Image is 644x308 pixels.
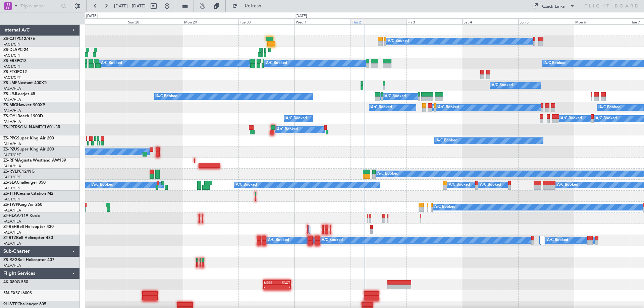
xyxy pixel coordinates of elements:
[3,203,42,207] a: ZS-TWPKing Air 260
[406,18,462,24] div: Fri 3
[3,219,21,224] a: FALA/HLA
[20,1,59,11] input: Trip Number
[3,181,46,185] a: ZS-SLAChallenger 350
[596,114,617,124] div: A/C Booked
[3,236,16,240] span: ZT-RTZ
[101,58,122,68] div: A/C Booked
[3,214,40,218] a: ZT-HLAA-119 Koala
[229,1,269,11] button: Refresh
[239,4,267,8] span: Refresh
[3,192,17,196] span: ZS-TTH
[3,114,17,118] span: ZS-OYL
[433,103,454,113] div: A/C Booked
[3,92,16,96] span: ZS-LRJ
[277,125,298,135] div: A/C Booked
[3,192,53,196] a: ZS-TTHCessna Citation M2
[236,180,257,190] div: A/C Booked
[294,18,351,24] div: Wed 1
[3,302,46,306] a: 9H-VFFChallenger 605
[3,291,32,295] a: 5N-EXSCL600S
[544,58,566,68] div: A/C Booked
[3,59,26,63] a: ZS-ERSPC12
[3,241,21,246] a: FALA/HLA
[3,170,17,174] span: ZS-RVL
[3,48,17,52] span: ZS-DLA
[268,235,289,245] div: A/C Booked
[436,136,458,146] div: A/C Booked
[266,58,287,68] div: A/C Booked
[529,1,578,11] button: Quick Links
[127,18,183,24] div: Sun 28
[3,92,35,96] a: ZS-LRJLearjet 45
[3,48,29,52] a: ZS-DLAPC-24
[462,18,518,24] div: Sat 4
[3,152,21,158] a: FACT/CPT
[3,64,21,69] a: FACT/CPT
[3,37,16,41] span: ZS-CJT
[3,170,35,174] a: ZS-RVLPC12/NG
[557,180,578,190] div: A/C Booked
[3,103,17,107] span: ZS-MIG
[3,86,21,91] a: FALA/HLA
[3,42,21,47] a: FACT/CPT
[3,175,21,180] a: FACT/CPT
[3,225,54,229] a: ZT-REHBell Helicopter 430
[296,13,307,19] div: [DATE]
[3,125,42,129] span: ZS-[PERSON_NAME]
[3,181,17,185] span: ZS-SLA
[3,258,17,262] span: ZS-RZG
[3,280,17,284] span: 4K-080
[371,103,392,113] div: A/C Booked
[3,197,21,202] a: FACT/CPT
[3,263,21,268] a: FALA/HLA
[3,136,54,140] a: ZS-PPGSuper King Air 200
[3,119,21,124] a: FALA/HLA
[3,147,54,151] a: ZS-PZUSuper King Air 200
[3,147,17,151] span: ZS-PZU
[71,18,127,24] div: Sat 27
[3,141,21,146] a: FALA/HLA
[3,291,18,295] span: 5N-EXS
[3,81,47,85] a: ZS-LMFNextant 400XTi
[3,70,27,74] a: ZS-FTGPC12
[599,103,621,113] div: A/C Booked
[322,235,343,245] div: A/C Booked
[3,225,17,229] span: ZT-REH
[183,18,239,24] div: Mon 29
[3,97,21,102] a: FALA/HLA
[277,285,290,289] div: -
[438,103,459,113] div: A/C Booked
[3,230,21,235] a: FALA/HLA
[3,236,53,240] a: ZT-RTZBell Helicopter 430
[3,302,17,306] span: 9H-VFF
[3,125,60,129] a: ZS-[PERSON_NAME]CL601-3R
[3,53,21,58] a: FACT/CPT
[3,136,17,140] span: ZS-PPG
[385,91,406,102] div: A/C Booked
[3,75,21,80] a: FACT/CPT
[264,281,277,285] div: UBBB
[238,18,294,24] div: Tue 30
[3,59,17,63] span: ZS-ERS
[3,114,43,118] a: ZS-OYLBeech 1900D
[3,164,21,169] a: FALA/HLA
[3,108,21,113] a: FALA/HLA
[492,80,513,90] div: A/C Booked
[351,18,407,24] div: Thu 2
[3,208,21,213] a: FALA/HLA
[3,37,35,41] a: ZS-CJTPC12/47E
[3,159,66,163] a: ZS-RPMAgusta Westland AW139
[86,13,98,19] div: [DATE]
[3,70,17,74] span: ZS-FTG
[518,18,574,24] div: Sun 5
[114,3,146,9] span: [DATE] - [DATE]
[92,180,113,190] div: A/C Booked
[574,18,630,24] div: Mon 6
[3,103,45,107] a: ZS-MIGHawker 900XP
[542,3,565,10] div: Quick Links
[377,169,398,179] div: A/C Booked
[3,280,28,284] a: 4K-080G-550
[3,186,21,191] a: FACT/CPT
[434,202,455,212] div: A/C Booked
[3,203,18,207] span: ZS-TWP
